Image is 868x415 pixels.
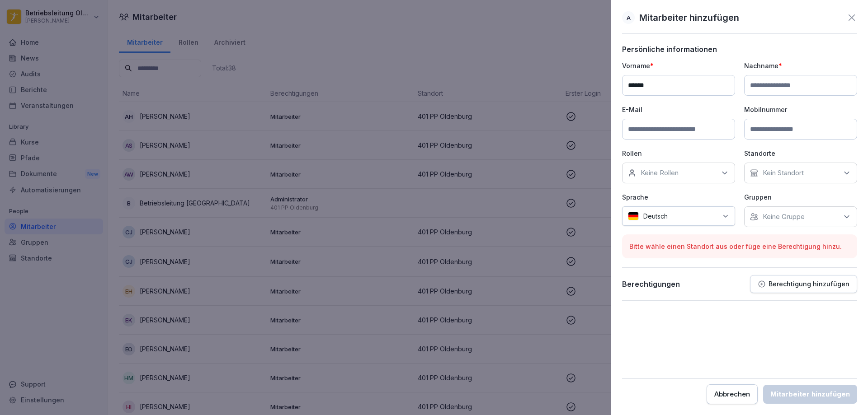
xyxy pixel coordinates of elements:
[622,45,857,54] p: Persönliche informationen
[622,105,735,114] p: E-Mail
[622,280,680,289] p: Berechtigungen
[744,192,857,202] p: Gruppen
[744,149,857,158] p: Standorte
[622,149,735,158] p: Rollen
[770,389,850,399] div: Mitarbeiter hinzufügen
[639,11,739,24] p: Mitarbeiter hinzufügen
[750,275,857,293] button: Berechtigung hinzufügen
[641,168,679,177] p: Keine Rollen
[622,206,735,226] div: Deutsch
[769,280,849,288] p: Berechtigung hinzufügen
[714,389,750,399] div: Abbrechen
[629,242,850,251] p: Bitte wähle einen Standort aus oder füge eine Berechtigung hinzu.
[744,61,857,70] p: Nachname
[763,168,804,177] p: Kein Standort
[763,385,857,404] button: Mitarbeiter hinzufügen
[622,61,735,70] p: Vorname
[622,11,635,24] div: A
[744,105,857,114] p: Mobilnummer
[763,212,805,221] p: Keine Gruppe
[707,384,758,404] button: Abbrechen
[622,192,735,202] p: Sprache
[628,212,639,220] img: de.svg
